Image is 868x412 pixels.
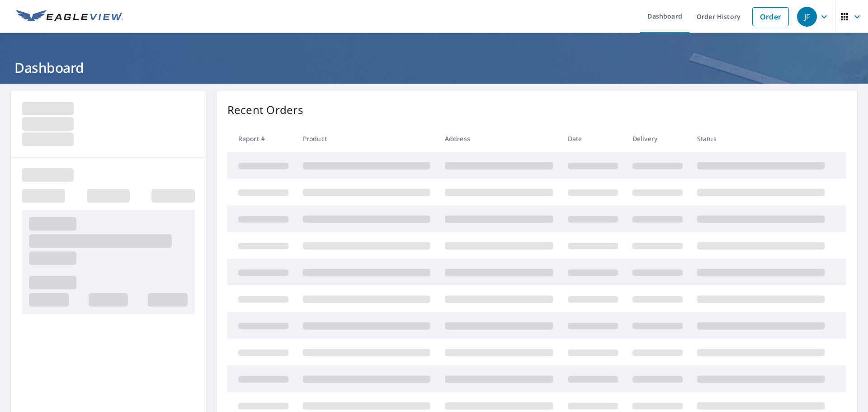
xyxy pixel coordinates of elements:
[296,125,438,152] th: Product
[690,125,832,152] th: Status
[227,102,303,118] p: Recent Orders
[11,58,857,77] h1: Dashboard
[561,125,625,152] th: Date
[16,10,123,24] img: EV Logo
[625,125,690,152] th: Delivery
[438,125,561,152] th: Address
[227,125,296,152] th: Report #
[752,7,789,26] a: Order
[797,7,817,27] div: JF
